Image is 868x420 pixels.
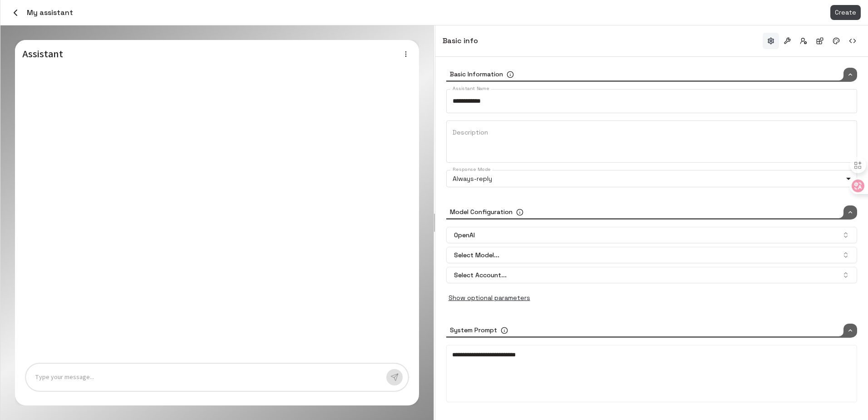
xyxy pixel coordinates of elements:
button: Basic info [763,33,779,49]
h6: Model Configuration [450,207,513,217]
button: Select Account... [446,267,857,283]
h5: Assistant [22,47,314,60]
button: OpenAI [446,227,857,243]
label: Response Mode [453,166,491,173]
button: Branding [828,33,844,49]
button: Select Model... [446,247,857,263]
h6: Basic Information [450,70,503,80]
button: Show optional parameters [446,290,533,305]
button: Tools [779,33,795,49]
button: Embed [844,33,861,49]
h6: Basic info [443,35,478,47]
h6: System Prompt [450,325,497,335]
button: Access [795,33,812,49]
button: Integrations [812,33,828,49]
p: Always-reply [453,174,843,184]
label: Assistant Name [453,85,489,92]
